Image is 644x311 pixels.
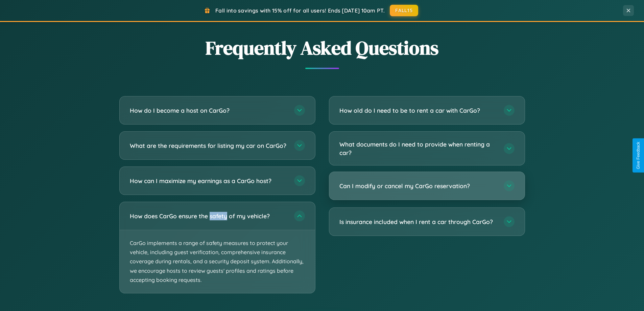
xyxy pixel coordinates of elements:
h3: How can I maximize my earnings as a CarGo host? [130,177,287,185]
h3: How do I become a host on CarGo? [130,106,287,115]
h3: What are the requirements for listing my car on CarGo? [130,141,287,150]
h3: How does CarGo ensure the safety of my vehicle? [130,212,287,220]
div: Give Feedback [636,142,641,169]
h3: What documents do I need to provide when renting a car? [339,140,497,157]
h3: Is insurance included when I rent a car through CarGo? [339,218,497,226]
button: FALL15 [390,5,418,16]
p: CarGo implements a range of safety measures to protect your vehicle, including guest verification... [120,230,315,293]
h3: Can I modify or cancel my CarGo reservation? [339,182,497,190]
h3: How old do I need to be to rent a car with CarGo? [339,106,497,115]
span: Fall into savings with 15% off for all users! Ends [DATE] 10am PT. [215,7,385,14]
h2: Frequently Asked Questions [119,35,525,61]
